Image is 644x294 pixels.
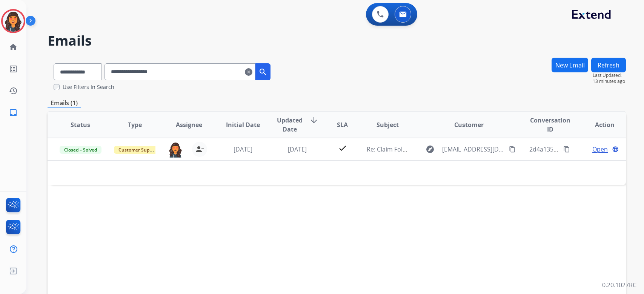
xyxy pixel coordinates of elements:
mat-icon: person_remove [195,145,204,154]
span: Type [128,120,142,129]
mat-icon: search [258,67,267,77]
span: Customer Support [114,146,163,154]
mat-icon: language [612,146,619,153]
span: [DATE] [288,145,307,153]
span: Subject [377,120,399,129]
span: Last Updated: [593,72,626,78]
span: [DATE] [234,145,252,153]
label: Use Filters In Search [63,83,114,91]
mat-icon: content_copy [509,146,516,153]
span: Open [592,145,608,154]
mat-icon: home [9,43,18,52]
span: Updated Date [277,116,303,134]
span: Closed – Solved [60,146,101,154]
span: SLA [337,120,348,129]
mat-icon: arrow_downward [309,116,318,125]
span: [EMAIL_ADDRESS][DOMAIN_NAME] [442,145,505,154]
span: 2d4a1359-cf39-4b27-a251-ea301e2741fd [529,145,643,153]
mat-icon: explore [426,145,435,154]
img: avatar [3,11,24,32]
h2: Emails [48,33,626,48]
img: agent-avatar [168,142,183,158]
p: 0.20.1027RC [602,280,636,289]
button: New Email [552,58,588,72]
span: Status [71,120,90,129]
span: Conversation ID [529,116,571,134]
span: Customer [454,120,484,129]
span: Re: Claim Follow Up [367,145,422,153]
button: Refresh [591,58,626,72]
mat-icon: check [338,144,347,153]
mat-icon: clear [245,67,252,77]
mat-icon: history [9,86,18,95]
p: Emails (1) [48,98,81,108]
mat-icon: inbox [9,108,18,117]
th: Action [572,112,626,138]
span: 13 minutes ago [593,78,626,84]
span: Initial Date [226,120,260,129]
span: Assignee [176,120,202,129]
mat-icon: content_copy [563,146,570,153]
mat-icon: list_alt [9,64,18,73]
